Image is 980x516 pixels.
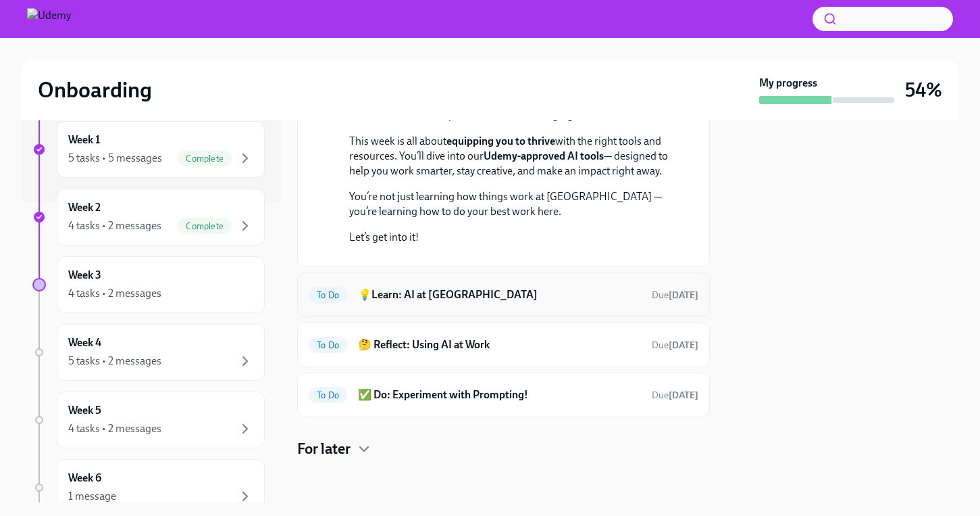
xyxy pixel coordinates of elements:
[68,286,161,301] div: 4 tasks • 2 messages
[905,78,942,102] h3: 54%
[68,218,161,233] div: 4 tasks • 2 messages
[309,384,698,406] a: To Do✅ Do: Experiment with Prompting!Due[DATE]
[309,284,698,306] a: To Do💡Learn: AI at [GEOGRAPHIC_DATA]Due[DATE]
[309,390,347,400] span: To Do
[652,289,698,302] span: August 16th, 2025 09:00
[652,390,698,401] span: Due
[669,289,698,301] strong: [DATE]
[669,339,698,351] strong: [DATE]
[32,121,265,178] a: Week 15 tasks • 5 messagesComplete
[484,149,604,162] strong: Udemy-approved AI tools
[68,489,116,504] div: 1 message
[68,335,101,350] h6: Week 4
[309,290,347,300] span: To Do
[669,390,698,401] strong: [DATE]
[68,403,101,418] h6: Week 5
[652,289,698,301] span: Due
[27,8,71,30] img: Udemy
[68,200,101,215] h6: Week 2
[297,439,351,459] h4: For later
[446,135,555,147] strong: equipping you to thrive
[349,230,677,245] p: Let’s get into it!
[32,459,265,516] a: Week 61 message
[297,439,710,459] div: For later
[652,339,698,351] span: Due
[759,76,817,91] strong: My progress
[652,389,698,402] span: August 16th, 2025 09:00
[68,471,101,486] h6: Week 6
[68,268,101,283] h6: Week 3
[38,76,152,103] h2: Onboarding
[178,154,232,164] span: Complete
[358,388,641,402] h6: ✅ Do: Experiment with Prompting!
[32,189,265,245] a: Week 24 tasks • 2 messagesComplete
[32,256,265,313] a: Week 34 tasks • 2 messages
[349,134,677,179] p: This week is all about with the right tools and resources. You’ll dive into our — designed to hel...
[309,340,347,350] span: To Do
[358,287,641,302] h6: 💡Learn: AI at [GEOGRAPHIC_DATA]
[178,221,232,231] span: Complete
[68,354,161,369] div: 5 tasks • 2 messages
[309,334,698,356] a: To Do🤔 Reflect: Using AI at WorkDue[DATE]
[358,337,641,352] h6: 🤔 Reflect: Using AI at Work
[68,151,162,166] div: 5 tasks • 5 messages
[68,421,161,436] div: 4 tasks • 2 messages
[32,324,265,381] a: Week 45 tasks • 2 messages
[32,392,265,448] a: Week 54 tasks • 2 messages
[349,189,677,219] p: You’re not just learning how things work at [GEOGRAPHIC_DATA] — you’re learning how to do your be...
[652,339,698,352] span: August 16th, 2025 09:00
[68,133,100,147] h6: Week 1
